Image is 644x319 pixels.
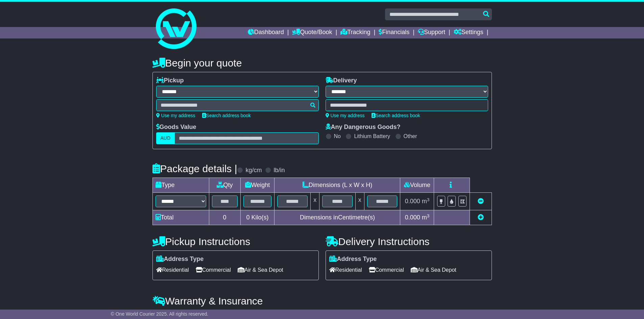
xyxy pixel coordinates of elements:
td: Qty [209,178,240,193]
h4: Begin your quote [152,57,492,69]
label: Any Dangerous Goods? [326,124,401,131]
a: Search address book [372,113,420,118]
td: Dimensions in Centimetre(s) [275,210,400,225]
span: Commercial [196,265,231,275]
label: Goods Value [156,124,196,131]
span: m [422,198,430,205]
td: Kilo(s) [240,210,275,225]
label: AUD [156,132,175,144]
a: Dashboard [248,27,284,38]
span: 0.000 [405,198,420,205]
label: No [334,133,341,139]
a: Use my address [326,113,365,118]
a: Use my address [156,113,195,118]
label: Pickup [156,77,184,84]
span: 0 [246,214,249,221]
h4: Pickup Instructions [152,236,319,247]
td: Dimensions (L x W x H) [275,178,400,193]
typeahead: Please provide city [156,99,319,111]
a: Quote/Book [292,27,332,38]
a: Search address book [202,113,251,118]
label: Address Type [156,256,204,263]
td: x [311,193,319,210]
a: Remove this item [478,198,484,205]
td: Type [152,178,209,193]
label: lb/in [273,167,285,174]
span: Residential [329,265,362,275]
sup: 3 [427,197,430,202]
span: Air & Sea Depot [238,265,283,275]
td: 0 [209,210,240,225]
h4: Delivery Instructions [326,236,492,247]
h4: Warranty & Insurance [152,295,492,307]
label: Address Type [329,256,377,263]
span: 0.000 [405,214,420,221]
label: Lithium Battery [354,133,390,139]
a: Settings [454,27,483,38]
h4: Package details | [152,163,237,174]
td: Total [152,210,209,225]
td: Volume [400,178,434,193]
a: Financials [379,27,409,38]
label: kg/cm [245,167,262,174]
a: Tracking [340,27,370,38]
a: Add new item [478,214,484,221]
td: Weight [240,178,275,193]
label: Other [404,133,417,139]
span: © One World Courier 2025. All rights reserved. [111,311,209,317]
span: Air & Sea Depot [411,265,456,275]
label: Delivery [326,77,357,84]
sup: 3 [427,213,430,218]
td: x [355,193,364,210]
span: Commercial [369,265,404,275]
span: Residential [156,265,189,275]
a: Support [418,27,445,38]
span: m [422,214,430,221]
